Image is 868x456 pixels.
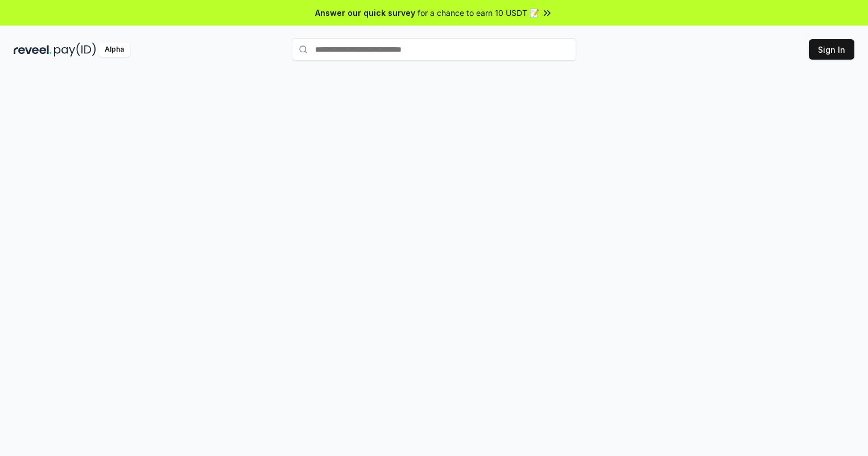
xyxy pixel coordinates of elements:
img: pay_id [54,43,96,57]
img: reveel_dark [14,43,52,57]
span: for a chance to earn 10 USDT 📝 [418,7,539,19]
button: Sign In [809,39,854,60]
span: Answer our quick survey [315,7,415,19]
div: Alpha [98,43,130,57]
